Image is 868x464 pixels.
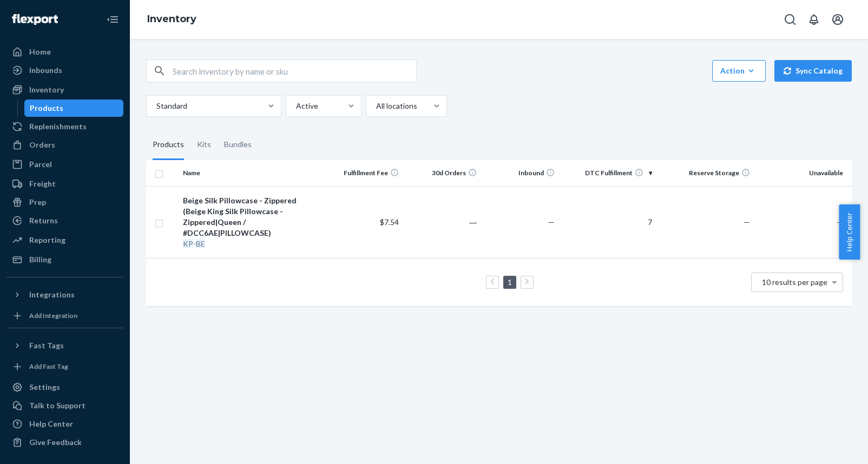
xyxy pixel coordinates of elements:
a: Freight [6,175,123,193]
button: Action [712,60,766,82]
a: Settings [6,379,123,396]
th: 30d Orders [403,160,481,186]
div: Reporting [29,235,65,246]
div: Parcel [29,159,52,170]
div: Integrations [29,289,75,300]
button: Close Navigation [102,9,123,30]
div: Inbounds [29,65,62,76]
div: Add Integration [29,311,77,320]
a: Talk to Support [6,397,123,414]
div: Freight [29,178,56,189]
div: Returns [29,215,58,226]
a: Page 1 is your current page [505,277,514,287]
button: Open Search Box [779,9,801,30]
button: Sync Catalog [774,60,852,82]
a: Billing [6,251,123,268]
a: Parcel [6,156,123,173]
div: Replenishments [29,121,87,132]
em: BE [196,239,205,248]
a: Inbounds [6,62,123,79]
a: Replenishments [6,118,123,135]
a: Inventory [6,81,123,98]
div: Fast Tags [29,340,64,351]
th: Inbound [481,160,559,186]
span: — [744,217,750,227]
div: Settings [29,382,60,393]
img: Flexport logo [12,14,58,25]
a: Products [24,100,124,117]
div: - [183,238,320,249]
div: Give Feedback [29,437,82,448]
span: — [548,217,555,227]
div: Bundles [224,130,252,160]
th: Unavailable [754,160,852,186]
span: $7.54 [380,217,399,227]
div: Home [29,47,51,57]
th: Fulfillment Fee [325,160,403,186]
div: Help Center [29,419,73,429]
button: Fast Tags [6,337,123,354]
em: KP [183,239,193,248]
div: Orders [29,140,55,150]
td: ― [403,186,481,258]
div: Inventory [29,84,64,95]
a: Home [6,43,123,61]
div: Products [30,103,63,114]
span: 10 results per page [762,277,827,287]
input: Search inventory by name or sku [173,60,416,82]
ol: breadcrumbs [139,4,205,35]
div: Products [153,130,184,160]
button: Open notifications [803,9,825,30]
div: Billing [29,254,51,265]
th: Name [179,160,325,186]
a: Returns [6,212,123,229]
span: — [837,217,843,227]
a: Inventory [147,13,196,25]
div: Add Fast Tag [29,362,68,371]
td: 7 [559,186,656,258]
a: Orders [6,136,123,154]
a: Prep [6,194,123,211]
a: Help Center [6,415,123,433]
div: Kits [197,130,211,160]
a: Add Integration [6,308,123,323]
a: Add Fast Tag [6,359,123,374]
div: Prep [29,197,46,208]
input: All locations [375,101,376,111]
button: Integrations [6,286,123,303]
div: Action [720,65,758,76]
button: Open account menu [827,9,849,30]
a: Reporting [6,231,123,249]
div: Beige Silk Pillowcase - Zippered (Beige King Silk Pillowcase - Zippered|Queen / #DCC6AE|PILLOWCASE) [183,195,320,238]
input: Active [295,101,296,111]
button: Help Center [839,204,860,260]
th: DTC Fulfillment [559,160,656,186]
div: Talk to Support [29,400,86,411]
input: Standard [155,101,156,111]
th: Reserve Storage [656,160,754,186]
button: Give Feedback [6,434,123,451]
